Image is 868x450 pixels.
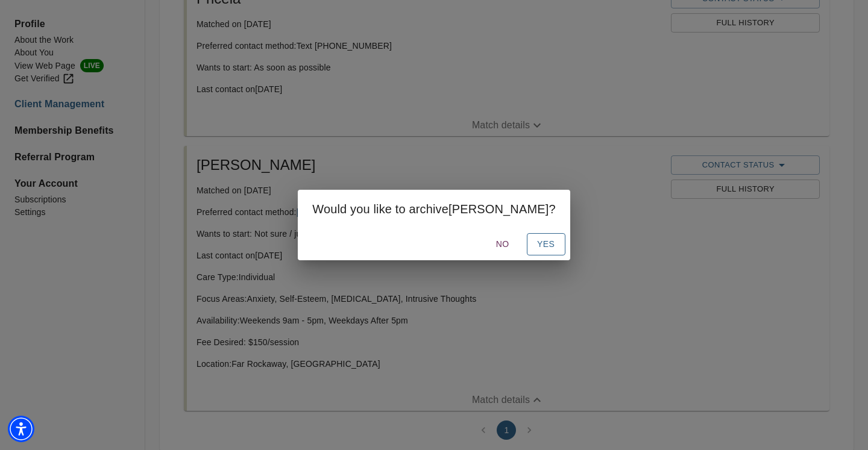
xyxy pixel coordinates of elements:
span: Yes [536,237,556,252]
h2: Would you like to archive [PERSON_NAME] ? [312,199,555,219]
div: Accessibility Menu [8,416,34,442]
button: Yes [527,233,565,255]
button: No [483,233,522,255]
span: No [488,237,517,252]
